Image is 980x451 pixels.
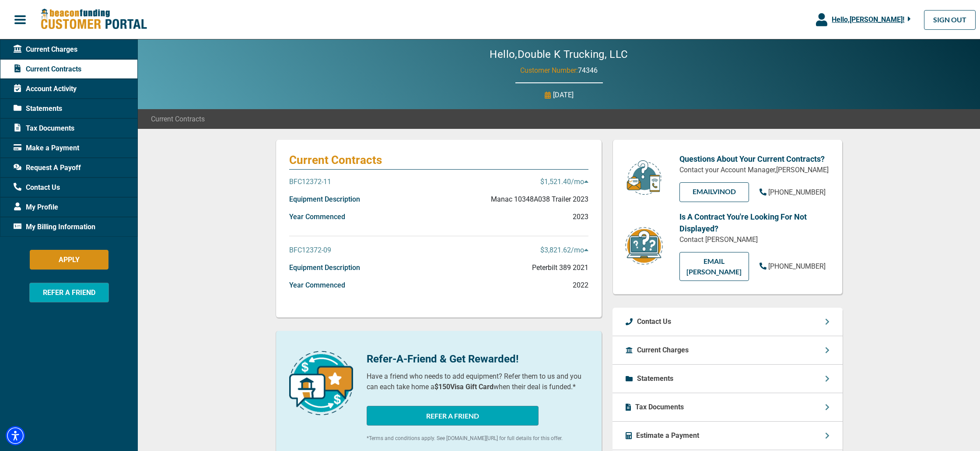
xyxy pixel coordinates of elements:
img: customer-service.png [624,160,664,196]
p: Equipment Description [289,263,360,273]
p: Contact [PERSON_NAME] [679,234,829,245]
span: [PHONE_NUMBER] [768,262,826,270]
div: Accessibility Menu [6,426,25,445]
p: Tax Documents [635,402,684,412]
p: BFC12372-11 [289,177,331,187]
span: Make a Payment [14,143,79,153]
span: Hello, [PERSON_NAME] ! [832,15,904,24]
p: BFC12372-09 [289,245,331,256]
p: $1,521.40 /mo [540,177,588,187]
a: [PHONE_NUMBER] [759,261,826,272]
p: Have a friend who needs to add equipment? Refer them to us and you can each take home a when thei... [367,371,588,392]
p: Peterbilt 389 2021 [532,263,588,273]
a: EMAILVinod [679,182,749,202]
p: 2022 [573,280,588,291]
img: refer-a-friend-icon.png [289,351,353,415]
p: Contact your Account Manager, [PERSON_NAME] [679,165,829,175]
span: Request A Payoff [14,163,81,173]
img: contract-icon.png [624,226,664,266]
span: Statements [14,103,62,114]
span: My Billing Information [14,222,95,232]
h2: Hello, Double K Trucking, LLC [463,48,654,61]
p: Current Charges [637,345,689,355]
p: [DATE] [553,90,574,100]
p: Manac 10348A038 Trailer 2023 [491,194,588,205]
p: Is A Contract You're Looking For Not Displayed? [679,211,829,234]
p: Estimate a Payment [636,430,699,441]
span: Current Contracts [14,64,81,75]
p: Equipment Description [289,194,360,205]
a: [PHONE_NUMBER] [759,187,826,198]
p: 2023 [573,212,588,222]
button: REFER A FRIEND [29,283,109,302]
p: Current Contracts [289,153,588,167]
p: Contact Us [637,316,671,327]
span: Current Charges [14,44,77,55]
p: Refer-A-Friend & Get Rewarded! [367,351,588,367]
p: Year Commenced [289,212,345,222]
a: SIGN OUT [924,10,976,30]
p: Questions About Your Current Contracts? [679,153,829,165]
p: *Terms and conditions apply. See [DOMAIN_NAME][URL] for full details for this offer. [367,434,588,442]
span: Contact Us [14,182,60,193]
span: My Profile [14,202,58,213]
span: Customer Number: [520,66,578,75]
b: $150 Visa Gift Card [434,383,493,391]
p: $3,821.62 /mo [540,245,588,256]
span: Tax Documents [14,123,74,134]
p: Year Commenced [289,280,345,291]
a: EMAIL [PERSON_NAME] [679,252,749,281]
span: [PHONE_NUMBER] [768,188,826,196]
button: REFER A FRIEND [367,406,539,426]
span: Account Activity [14,84,77,94]
p: Statements [637,373,673,384]
span: Current Contracts [151,114,205,124]
span: 74346 [578,66,598,75]
img: Beacon Funding Customer Portal Logo [40,8,147,31]
button: APPLY [30,250,108,270]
